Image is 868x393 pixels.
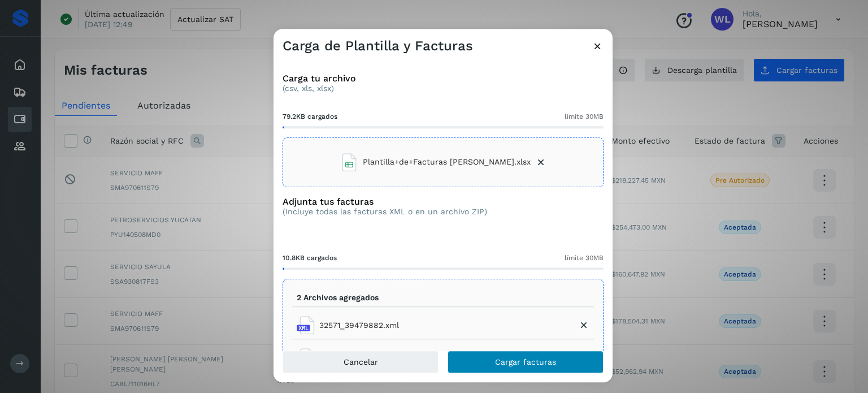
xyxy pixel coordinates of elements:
h3: Carga de Plantilla y Facturas [283,38,473,54]
h3: Carga tu archivo [283,73,604,84]
button: Cancelar [283,351,439,373]
span: 32571_39479882.xml [319,319,399,331]
span: 79.2KB cargados [283,111,337,122]
span: límite 30MB [565,253,604,263]
span: límite 30MB [565,111,604,122]
span: 10.8KB cargados [283,253,337,263]
p: (csv, xls, xlsx) [283,84,604,93]
p: (Incluye todas las facturas XML o en un archivo ZIP) [283,207,487,217]
h3: Adjunta tus facturas [283,196,487,207]
span: Cancelar [344,358,378,366]
span: Plantilla+de+Facturas [PERSON_NAME].xlsx [363,156,531,168]
span: Cargar facturas [495,358,556,366]
button: Cargar facturas [448,351,604,373]
p: 2 Archivos agregados [297,293,379,303]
